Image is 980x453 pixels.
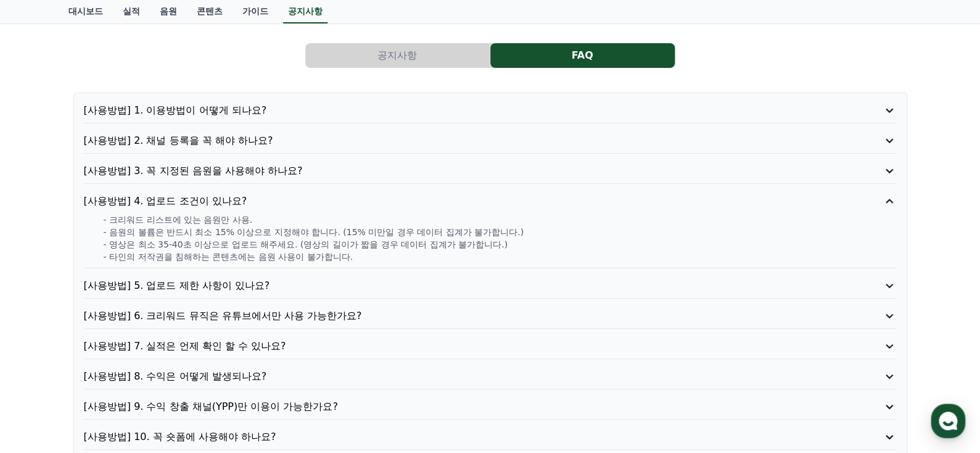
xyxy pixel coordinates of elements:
[84,339,897,354] button: [사용방법] 7. 실적은 언제 확인 할 수 있나요?
[84,309,897,323] button: [사용방법] 6. 크리워드 뮤직은 유튜브에서만 사용 가능한가요?
[84,133,897,148] button: [사용방법] 2. 채널 등록을 꼭 해야 하나요?
[84,278,832,293] p: [사용방법] 5. 업로드 제한 사항이 있나요?
[84,103,897,118] button: [사용방법] 1. 이용방법이 어떻게 되나요?
[104,214,897,226] p: - 크리워드 리스트에 있는 음원만 사용.
[84,430,897,444] button: [사용방법] 10. 꼭 숏폼에 사용해야 하나요?
[104,226,897,238] p: - 음원의 볼륨은 반드시 최소 15% 이상으로 지정해야 합니다. (15% 미만일 경우 데이터 집계가 불가합니다.)
[159,351,237,381] a: 설정
[4,351,81,381] a: 홈
[104,238,897,251] p: - 영상은 최소 35-40초 이상으로 업로드 해주세요. (영상의 길이가 짧을 경우 데이터 집계가 불가합니다.)
[84,339,832,354] p: [사용방법] 7. 실적은 언제 확인 할 수 있나요?
[84,164,897,178] button: [사용방법] 3. 꼭 지정된 음원을 사용해야 하나요?
[81,351,159,381] a: 대화
[490,43,675,68] a: FAQ
[84,399,897,414] button: [사용방법] 9. 수익 창출 채널(YPP)만 이용이 가능한가요?
[104,251,897,263] p: - 타인의 저작권을 침해하는 콘텐츠에는 음원 사용이 불가합니다.
[113,370,128,380] span: 대화
[84,399,832,414] p: [사용방법] 9. 수익 창출 채널(YPP)만 이용이 가능한가요?
[84,430,832,444] p: [사용방법] 10. 꼭 숏폼에 사용해야 하나요?
[305,43,490,68] button: 공지사항
[84,133,832,148] p: [사용방법] 2. 채널 등록을 꼭 해야 하나요?
[84,194,897,209] button: [사용방법] 4. 업로드 조건이 있나요?
[84,369,897,384] button: [사용방법] 8. 수익은 어떻게 발생되나요?
[84,278,897,293] button: [사용방법] 5. 업로드 제한 사항이 있나요?
[84,164,832,178] p: [사용방법] 3. 꼭 지정된 음원을 사용해야 하나요?
[191,369,205,379] span: 설정
[490,43,675,68] button: FAQ
[84,103,832,118] p: [사용방법] 1. 이용방법이 어떻게 되나요?
[39,369,46,379] span: 홈
[84,194,832,209] p: [사용방법] 4. 업로드 조건이 있나요?
[84,309,832,323] p: [사용방법] 6. 크리워드 뮤직은 유튜브에서만 사용 가능한가요?
[84,369,832,384] p: [사용방법] 8. 수익은 어떻게 발생되나요?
